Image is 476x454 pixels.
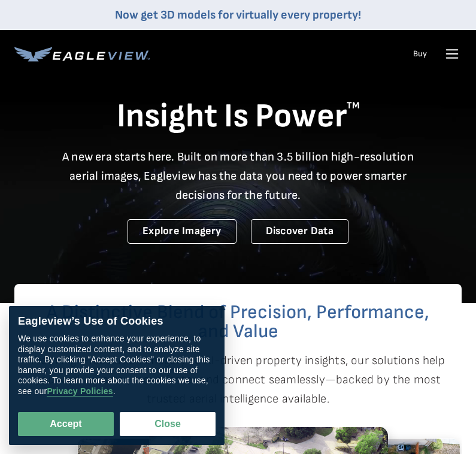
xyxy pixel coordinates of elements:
[14,96,462,138] h1: Insight Is Power
[55,147,422,205] p: A new era starts here. Built on more than 3.5 billion high-resolution aerial images, Eagleview ha...
[14,351,462,408] p: From high-resolution imagery to AI-driven property insights, our solutions help you work smarter,...
[14,303,462,341] h2: A Distinctive Blend of Precision, Performance, and Value
[115,8,361,22] a: Now get 3D models for virtually every property!
[128,219,237,244] a: Explore Imagery
[347,100,360,111] sup: TM
[251,219,348,244] a: Discover Data
[18,334,216,397] div: We use cookies to enhance your experience, to display customized content, and to analyze site tra...
[413,49,427,59] a: Buy
[47,387,113,397] a: Privacy Policies
[18,412,114,436] button: Accept
[18,315,216,328] div: Eagleview’s Use of Cookies
[120,412,216,436] button: Close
